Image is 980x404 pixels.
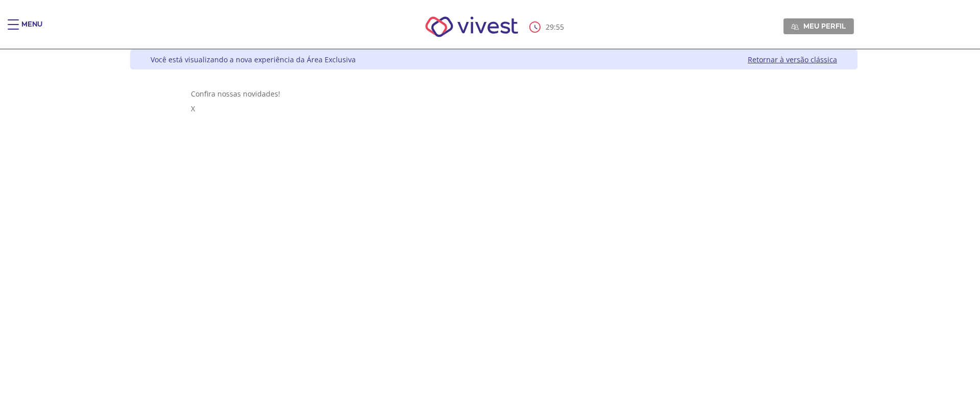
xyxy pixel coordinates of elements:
span: Meu perfil [803,21,846,31]
div: Confira nossas novidades! [191,89,797,99]
a: Retornar à versão clássica [748,55,837,64]
img: Vivest [414,5,530,49]
span: X [191,104,195,113]
div: Vivest [122,50,857,404]
span: 29 [546,22,554,32]
span: 55 [556,22,564,32]
a: Meu perfil [783,18,854,34]
img: Meu perfil [791,23,799,31]
div: Você está visualizando a nova experiência da Área Exclusiva [151,55,356,64]
div: : [529,21,566,33]
div: Menu [21,19,42,40]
